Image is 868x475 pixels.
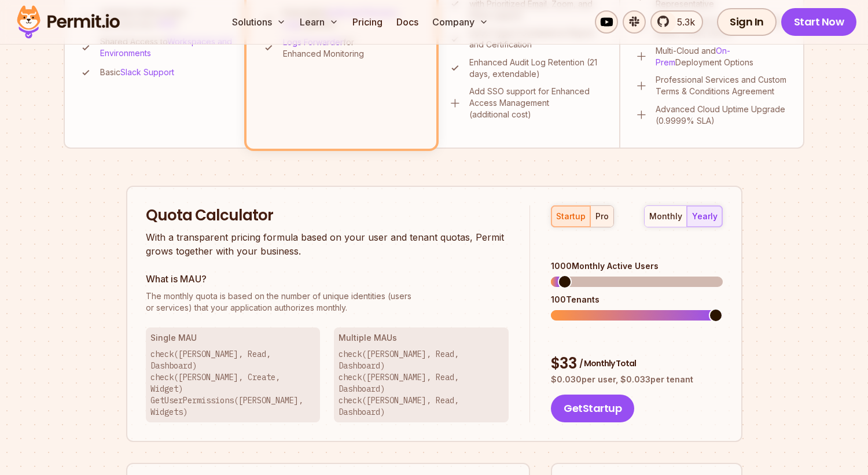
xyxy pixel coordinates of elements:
[339,332,504,344] h3: Multiple MAUs
[295,10,343,34] button: Learn
[650,10,703,34] a: 5.3k
[551,260,722,272] div: 1000 Monthly Active Users
[146,205,509,226] h2: Quota Calculator
[283,36,421,60] p: for Enhanced Monitoring
[656,45,789,68] p: Multi-Cloud and Deployment Options
[150,332,316,344] h3: Single MAU
[781,8,857,36] a: Start Now
[551,395,634,422] button: GetStartup
[551,374,722,385] p: $ 0.030 per user, $ 0.033 per tenant
[551,294,722,305] div: 100 Tenants
[595,211,609,222] div: pro
[339,348,504,418] p: check([PERSON_NAME], Read, Dashboard) check([PERSON_NAME], Read, Dashboard) check([PERSON_NAME], ...
[100,67,174,78] p: Basic
[428,10,493,34] button: Company
[670,15,695,29] span: 5.3k
[146,230,509,258] p: With a transparent pricing formula based on your user and tenant quotas, Permit grows together wi...
[469,86,605,120] p: Add SSO support for Enhanced Access Management (additional cost)
[469,57,605,80] p: Enhanced Audit Log Retention (21 days, extendable)
[227,10,290,34] button: Solutions
[146,272,509,286] h3: What is MAU?
[656,46,730,67] a: On-Prem
[150,348,316,418] p: check([PERSON_NAME], Read, Dashboard) check([PERSON_NAME], Create, Widget) GetUserPermissions([PE...
[120,67,174,77] a: Slack Support
[12,2,125,42] img: Permit logo
[146,290,509,302] span: The monthly quota is based on the number of unique identities (users
[656,104,789,127] p: Advanced Cloud Uptime Upgrade (0.9999% SLA)
[100,36,235,59] p: Shared Access to
[717,8,777,36] a: Sign In
[146,290,509,314] p: or services) that your application authorizes monthly.
[551,354,722,374] div: $ 33
[649,211,682,222] div: monthly
[392,10,423,34] a: Docs
[283,37,343,47] a: Logs Forwarder
[656,74,789,97] p: Professional Services and Custom Terms & Conditions Agreement
[348,10,387,34] a: Pricing
[579,358,636,369] span: / Monthly Total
